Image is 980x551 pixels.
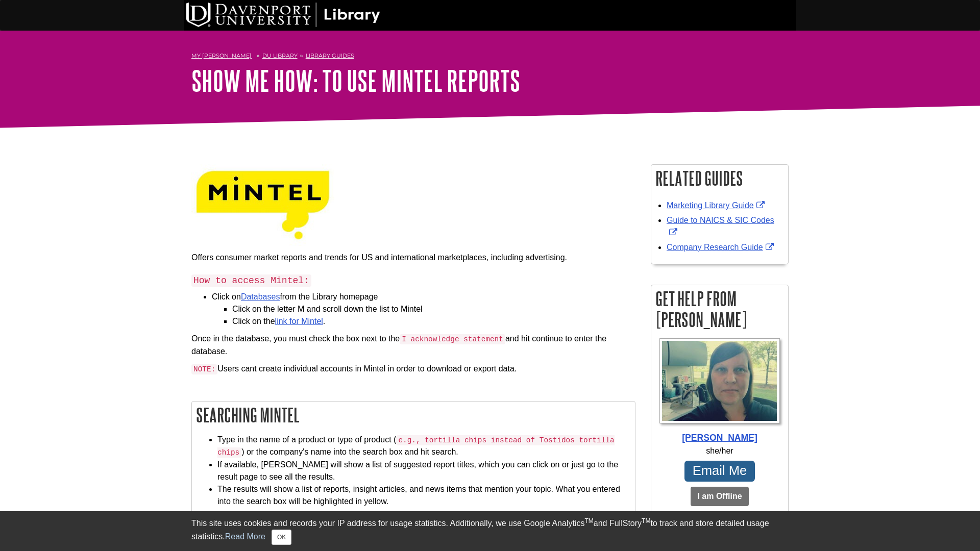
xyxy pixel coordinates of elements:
a: DU Library [262,52,298,59]
li: Click on from the Library homepage [212,291,635,328]
p: Offers consumer market reports and trends for US and international marketplaces, including advert... [191,252,635,264]
a: My [PERSON_NAME] [191,52,252,60]
li: Click on the letter M and scroll down the list to Mintel [232,303,635,315]
div: This site uses cookies and records your IP address for usage statistics. Additionally, we use Goo... [191,517,789,545]
button: Close [272,530,291,545]
img: Profile Photo [659,338,780,424]
img: mintel logo [191,164,334,246]
img: DU Library [186,3,380,27]
div: she/her [656,445,783,457]
a: Link opens in new window [667,201,767,210]
a: Link opens in new window [667,243,776,252]
code: I acknowledge statement [400,334,505,344]
button: I am Offline [691,487,748,506]
code: e.g., tortilla chips instead of Tostidos tortilla chips [217,435,615,458]
code: NOTE: [191,364,217,374]
b: I am Offline [697,492,742,500]
a: link for Mintel [275,317,323,325]
a: Read More [225,532,265,541]
sup: TM [642,517,650,524]
a: Link opens in new window [667,216,774,237]
h2: Get Help From [PERSON_NAME] [651,285,788,333]
li: The results will show a list of reports, insight articles, and news items that mention your topic... [217,483,630,508]
a: Library Guides [306,52,354,59]
p: Users cant create individual accounts in Mintel in order to download or export data. [191,363,635,375]
a: Profile Photo [PERSON_NAME] [656,338,783,445]
h2: Related Guides [651,165,788,192]
nav: breadcrumb [191,49,789,65]
li: Type in the name of a product or type of product ( ) or the company's name into the search box an... [217,434,630,459]
a: Show Me How: To Use Mintel Reports [191,65,520,96]
a: Databases [241,292,280,301]
sup: TM [584,517,593,524]
code: How to access Mintel: [191,274,311,287]
li: Click on the . [232,315,635,328]
div: [PERSON_NAME] [656,431,783,444]
h2: Searching Mintel [192,402,635,429]
li: If available, [PERSON_NAME] will show a list of suggested report titles, which you can click on o... [217,459,630,483]
a: Email Me [684,461,754,482]
p: Once in the database, you must check the box next to the and hit continue to enter the database. [191,333,635,358]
